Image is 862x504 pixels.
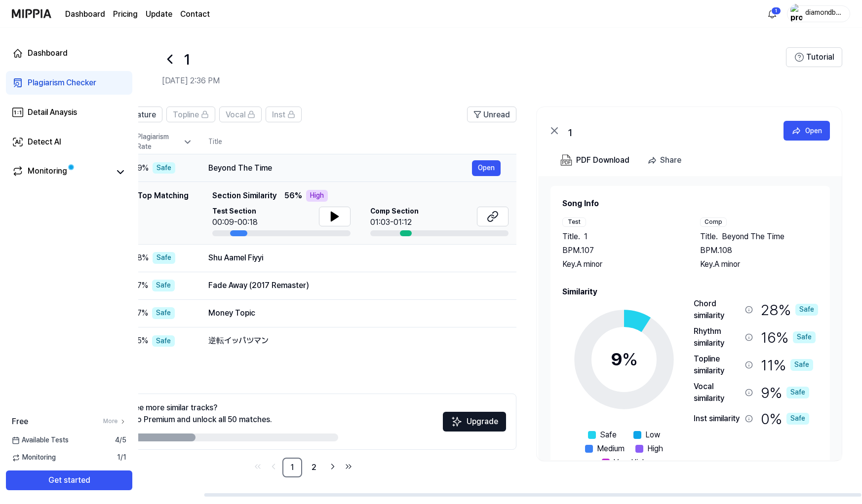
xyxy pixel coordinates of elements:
div: Safe [152,335,175,347]
a: Update [146,8,172,20]
div: Safe [786,413,809,425]
span: Available Tests [12,435,69,445]
div: Inst similarity [694,413,741,425]
button: Get started [6,470,132,490]
span: Beyond The Time [722,231,784,243]
div: Beyond The Time [208,162,472,174]
span: Medium [597,443,625,455]
div: BPM. 108 [700,245,818,256]
button: Unread [467,107,516,122]
a: Detect AI [6,130,132,154]
span: Topline [173,109,199,121]
div: 01:03-01:12 [370,216,419,228]
h2: Similarity [562,286,818,298]
div: 16 % [761,325,816,349]
div: Detect AI [28,136,61,148]
div: Top Matching [137,190,189,236]
button: Upgrade [443,412,506,432]
img: Sparkles [451,416,463,428]
span: Safe [600,429,617,441]
button: Open [784,121,830,141]
th: Title [208,130,516,154]
span: Vocal [226,109,245,121]
a: Plagiarism Checker [6,71,132,95]
div: Safe [153,252,175,264]
span: Title . [700,231,718,243]
div: diamondbaby777 [805,8,844,19]
div: 1 [568,125,766,137]
span: Title . [562,231,580,243]
h2: Song Info [562,198,818,210]
div: Safe [152,307,175,319]
span: 7 % [137,307,148,319]
div: Money Topic [208,307,501,319]
span: 1 [584,231,588,243]
div: Topline similarity [694,353,741,377]
span: 1 / 1 [117,453,126,463]
a: Dashboard [6,41,132,65]
div: Comp [700,217,727,227]
a: Pricing [113,8,138,20]
button: Share [643,150,689,170]
button: profilediamondbaby777 [787,5,850,22]
div: Safe [786,387,809,398]
div: Monitoring [28,165,67,179]
a: Go to first page [251,460,265,473]
span: Section Similarity [212,190,276,202]
img: 알림 [766,8,778,20]
div: Safe [152,280,175,291]
a: Dashboard [65,8,105,20]
div: 9 [611,346,638,373]
button: Tutorial [786,47,842,67]
button: Signature [115,107,162,122]
nav: pagination [90,458,516,477]
div: 0 % [761,408,809,429]
a: Go to last page [342,460,355,473]
div: Want to see more similar tracks? Upgrade to Premium and unlock all 50 matches. [100,402,272,426]
h1: 1 [184,49,190,70]
div: Detail Anaysis [28,107,77,118]
a: 1 [282,458,302,477]
span: Signature [121,109,156,121]
a: 2 [304,458,324,477]
a: Detail Anaysis [6,101,132,124]
div: Safe [790,359,813,371]
a: More [103,417,126,426]
img: profile [790,4,802,24]
span: Low [645,429,660,441]
a: SparklesUpgrade [443,420,506,430]
button: PDF Download [558,150,631,170]
span: 4 / 5 [115,435,126,445]
div: Safe [795,304,818,316]
a: Go to next page [326,460,340,473]
span: 8 % [137,252,149,264]
a: Monitoring [12,165,111,179]
div: Safe [793,331,816,343]
span: % [622,349,638,370]
div: 逆転イッパツマン [208,335,501,347]
div: Shu Aamel Fiyyi [208,252,501,264]
div: Share [660,154,681,167]
div: 28 % [761,298,818,322]
div: Plagiarism Checker [28,77,96,89]
button: Vocal [219,107,262,122]
button: Inst [266,107,302,122]
span: Monitoring [12,453,56,463]
span: 9 % [137,162,149,174]
div: Vocal similarity [694,381,741,404]
div: 00:09-00:18 [212,216,258,228]
a: Open [472,160,501,176]
h2: [DATE] 2:36 PM [162,75,786,87]
div: BPM. 107 [562,245,680,256]
div: Test [562,217,586,227]
span: 56 % [284,190,302,202]
span: Test Section [212,207,258,216]
a: Go to previous page [267,460,280,473]
div: Rhythm similarity [694,325,741,349]
img: PDF Download [560,154,572,166]
div: Open [805,125,822,136]
button: Topline [166,107,215,122]
div: Key. A minor [700,258,818,270]
div: Chord similarity [694,298,741,322]
span: 7 % [137,280,148,291]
